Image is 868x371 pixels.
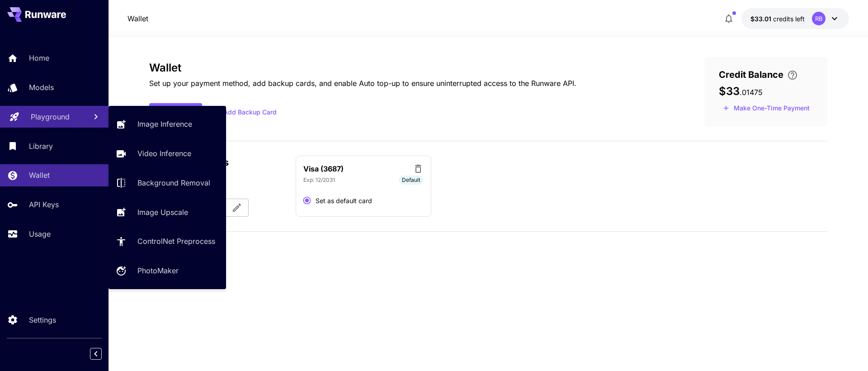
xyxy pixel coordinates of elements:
p: Video Inference [137,148,191,159]
span: $33 [719,85,740,98]
button: Make a one-time, non-recurring payment [719,101,814,115]
button: Add Funds [149,103,202,122]
span: Set as default card [316,196,372,205]
p: Background Removal [137,177,210,188]
span: Default [399,176,424,184]
span: $33.01 [750,15,773,23]
p: Image Upscale [137,207,188,218]
div: $33.01475 [750,14,805,24]
div: Collapse sidebar [97,346,108,362]
p: Models [29,82,54,93]
a: ControlNet Preprocess [108,230,226,252]
p: Set up your payment method, add backup cards, and enable Auto top-up to ensure uninterrupted acce... [149,78,576,89]
p: Home [29,52,49,63]
a: Image Upscale [108,201,226,223]
h3: Wallet [149,62,576,74]
p: ControlNet Preprocess [137,236,215,247]
p: Library [29,141,53,152]
p: Image Inference [137,119,192,129]
p: Exp: 12/2031 [303,176,335,184]
p: Wallet [29,170,50,181]
p: Playground [31,111,70,122]
p: Visa (3687) [303,163,344,174]
p: PhotoMaker [137,265,179,276]
p: Usage [29,228,51,239]
a: Image Inference [108,113,226,135]
a: PhotoMaker [108,260,226,282]
button: Collapse sidebar [90,348,102,360]
span: Credit Balance [719,68,783,81]
p: Wallet [127,13,148,24]
span: . 01475 [740,88,763,97]
button: Add Backup Card [202,104,286,121]
button: Enter your card details and choose an Auto top-up amount to avoid service interruptions. We'll au... [783,70,802,81]
a: Video Inference [108,143,226,165]
p: Settings [29,314,56,325]
span: credits left [773,15,805,23]
a: Background Removal [108,172,226,194]
nav: breadcrumb [127,13,148,24]
div: RB [812,12,826,25]
p: API Keys [29,199,59,210]
button: $33.01475 [741,8,849,29]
